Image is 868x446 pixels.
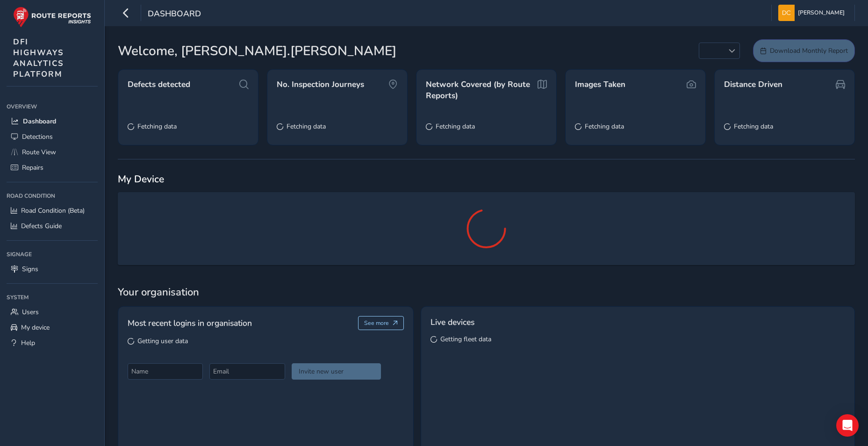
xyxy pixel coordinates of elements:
a: My device [7,320,98,335]
img: diamond-layout [778,5,795,21]
a: Route View [7,144,98,160]
span: Defects Guide [21,222,62,230]
span: Fetching data [436,122,475,131]
span: See more [364,319,389,327]
span: Repairs [22,163,43,172]
span: No. Inspection Journeys [277,79,364,90]
span: Fetching data [287,122,326,131]
span: Fetching data [734,122,773,131]
img: rr logo [13,7,91,28]
button: See more [358,316,404,330]
span: Welcome, [PERSON_NAME].[PERSON_NAME] [118,41,396,61]
span: Distance Driven [724,79,782,90]
a: Defects Guide [7,218,98,234]
span: Signs [22,265,38,273]
span: Help [21,338,35,347]
span: Your organisation [118,285,855,299]
a: Repairs [7,160,98,175]
span: Defects detected [128,79,190,90]
span: My device [21,323,50,332]
div: Open Intercom Messenger [836,414,859,437]
span: Fetching data [585,122,624,131]
a: Users [7,304,98,320]
span: Detections [22,132,53,141]
span: Images Taken [575,79,625,90]
a: Signs [7,261,98,277]
a: Help [7,335,98,351]
span: Network Covered (by Route Reports) [426,79,535,101]
span: My Device [118,173,164,186]
span: DFI HIGHWAYS ANALYTICS PLATFORM [13,36,64,79]
button: [PERSON_NAME] [778,5,848,21]
a: Dashboard [7,114,98,129]
span: [PERSON_NAME] [798,5,845,21]
span: Dashboard [23,117,56,126]
div: System [7,290,98,304]
a: Road Condition (Beta) [7,203,98,218]
span: Fetching data [137,122,177,131]
span: Road Condition (Beta) [21,206,85,215]
span: Route View [22,148,56,157]
span: Users [22,308,39,317]
div: Road Condition [7,189,98,203]
div: Overview [7,100,98,114]
div: Signage [7,247,98,261]
a: Detections [7,129,98,144]
span: Dashboard [148,8,201,21]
